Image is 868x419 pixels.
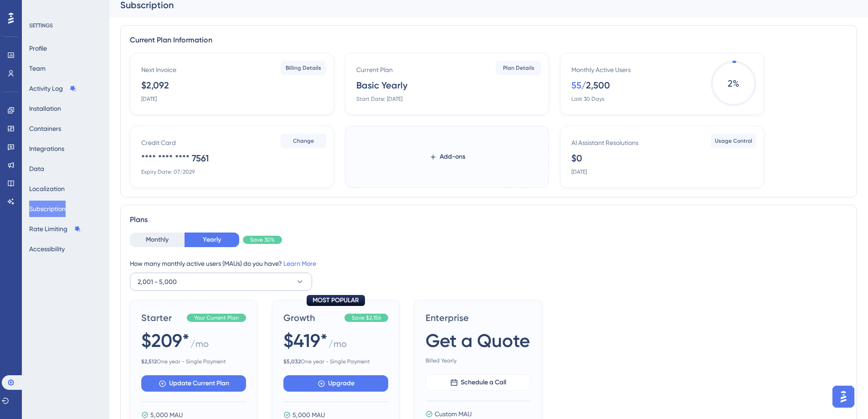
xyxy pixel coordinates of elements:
span: Enterprise [426,311,530,324]
span: / mo [190,337,209,354]
b: $ 5,032 [283,358,301,365]
span: 2,001 - 5,000 [138,276,177,287]
button: Containers [29,120,61,137]
div: Monthly Active Users [571,64,631,75]
span: Billed Yearly [426,357,530,364]
div: Current Plan [356,64,393,75]
button: Subscription [29,201,66,217]
div: Basic Yearly [356,79,407,92]
div: [DATE] [571,168,587,176]
button: Billing Details [281,61,326,75]
div: 55 [571,79,581,92]
button: Update Current Plan [141,375,246,392]
button: Rate Limiting [29,221,81,237]
button: Localization [29,181,65,197]
div: MOST POPULAR [307,295,365,306]
div: Last 30 Days [571,95,604,103]
div: Next Invoice [141,64,176,75]
span: One year - Single Payment [283,358,388,365]
div: Plans [130,214,847,225]
div: $2,092 [141,79,169,92]
div: How many monthly active users (MAUs) do you have? [130,258,847,269]
span: Save $2,156 [352,314,381,321]
span: $419* [283,328,328,353]
button: 2,001 - 5,000 [130,273,312,291]
button: Accessibility [29,241,65,257]
div: $0 [571,152,582,165]
button: Add-ons [415,149,480,165]
button: Integrations [29,140,64,157]
span: Save 30% [250,236,275,243]
button: Data [29,160,44,177]
button: Usage Control [711,134,756,148]
span: Get a Quote [426,328,530,353]
span: Starter [141,311,183,324]
button: Plan Details [496,61,541,75]
button: Installation [29,100,61,117]
div: AI Assistant Resolutions [571,137,638,148]
div: / 2,500 [581,79,610,92]
span: Add-ons [440,151,465,162]
span: $209* [141,328,190,353]
div: Start Date: [DATE] [356,95,402,103]
button: Change [281,134,326,148]
span: Your Current Plan [194,314,239,321]
button: Profile [29,40,47,57]
span: Growth [283,311,341,324]
div: [DATE] [141,95,157,103]
span: Upgrade [328,378,354,389]
span: 2 % [711,61,756,106]
span: Plan Details [503,64,534,72]
a: Learn More [283,260,316,267]
div: Current Plan Information [130,35,847,46]
span: Usage Control [715,137,752,145]
div: Credit Card [141,137,176,148]
iframe: UserGuiding AI Assistant Launcher [830,383,857,410]
span: Schedule a Call [461,377,506,388]
button: Schedule a Call [426,374,530,391]
div: Expiry Date: 07/2029 [141,168,195,176]
button: Yearly [185,233,239,247]
button: Team [29,60,46,77]
span: Billing Details [286,64,321,72]
span: Update Current Plan [169,378,229,389]
div: SETTINGS [29,22,103,29]
button: Activity Log [29,80,77,97]
span: / mo [329,337,347,354]
b: $ 2,512 [141,358,157,365]
button: Upgrade [283,375,388,392]
button: Monthly [130,233,185,247]
span: One year - Single Payment [141,358,246,365]
span: Change [293,137,314,145]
